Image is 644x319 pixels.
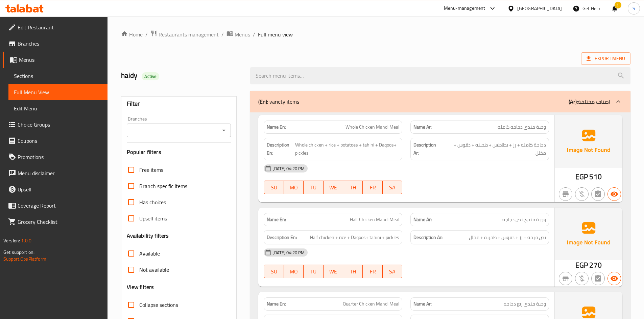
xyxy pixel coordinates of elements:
[18,153,102,161] span: Promotions
[3,248,34,257] span: Get support on:
[365,183,380,192] span: FR
[18,185,102,193] span: Upsell
[14,88,102,96] span: Full Menu View
[343,265,363,278] button: TH
[139,249,160,258] span: Available
[127,148,231,156] h3: Popular filters
[350,216,399,223] span: Half Chicken Mandi Meal
[150,30,219,39] a: Restaurants management
[575,272,589,285] button: Purchased item
[127,232,169,240] h3: Availability filters
[235,30,250,38] span: Menus
[267,124,286,131] strong: Name En:
[270,249,307,256] span: [DATE] 04:20 PM
[498,124,546,131] span: وجبة مندى دجاجه كامله
[264,265,284,278] button: SU
[306,183,320,192] span: TU
[575,259,588,272] span: EGP
[569,98,610,106] p: اصناف مختلفة
[267,141,294,157] strong: Description En:
[304,181,323,194] button: TU
[383,265,402,278] button: SA
[8,84,108,100] a: Full Menu View
[555,115,622,168] img: Ae5nvW7+0k+MAAAAAElFTkSuQmCC
[19,56,102,64] span: Menus
[444,141,546,157] span: دجاجة كامله + رز + بطاطس + طحينه + دقوس + مخلل
[326,267,340,276] span: WE
[14,104,102,112] span: Edit Menu
[587,54,625,63] span: Export Menu
[264,181,284,194] button: SU
[253,30,255,38] li: /
[589,259,601,272] span: 270
[3,236,20,245] span: Version:
[502,216,546,223] span: وجبة مندي نص دجاجه
[287,267,301,276] span: MO
[3,116,108,133] a: Choice Groups
[633,5,635,12] span: S
[365,267,380,276] span: FR
[581,52,630,65] span: Export Menu
[267,233,297,242] strong: Description En:
[258,97,268,107] b: (En):
[139,198,166,206] span: Has choices
[324,265,343,278] button: WE
[591,272,605,285] button: Not has choices
[250,91,630,112] div: (En): variety items(Ar):اصناف مختلفة
[21,236,31,245] span: 1.0.0
[413,141,442,157] strong: Description Ar:
[267,300,286,308] strong: Name En:
[139,266,169,274] span: Not available
[363,265,382,278] button: FR
[287,183,301,192] span: MO
[3,197,108,214] a: Coverage Report
[3,214,108,230] a: Grocery Checklist
[591,187,605,201] button: Not has choices
[258,98,299,106] p: variety items
[343,300,399,308] span: Quarter Chicken Mandi Meal
[3,181,108,197] a: Upsell
[139,166,163,174] span: Free items
[18,137,102,145] span: Coupons
[444,4,485,12] div: Menu-management
[326,183,340,192] span: WE
[121,30,630,39] nav: breadcrumb
[607,272,621,285] button: Available
[469,233,546,242] span: نص فرخه + رز + دقوس + طحينه + مخلل
[413,124,432,131] strong: Name Ar:
[304,265,323,278] button: TU
[310,233,399,242] span: Half chicken + rice + Daqoos+ tahini + pickles
[413,233,443,242] strong: Description Ar:
[142,72,159,80] div: Active
[284,181,304,194] button: MO
[3,19,108,35] a: Edit Restaurant
[267,183,281,192] span: SU
[306,267,320,276] span: TU
[324,181,343,194] button: WE
[139,182,187,190] span: Branch specific items
[139,301,178,309] span: Collapse sections
[145,30,148,38] li: /
[504,300,546,308] span: وجبة مندي ربع دجاجه
[3,52,108,68] a: Menus
[121,71,242,81] h2: haidy
[270,165,307,172] span: [DATE] 04:20 PM
[18,202,102,210] span: Coverage Report
[127,97,231,111] div: Filter
[226,30,250,39] a: Menus
[575,187,589,201] button: Purchased item
[295,141,399,157] span: Whole chicken + rice + potatoes + tahini + Daqoos+ pickles
[127,283,154,291] h3: View filters
[517,5,562,12] div: [GEOGRAPHIC_DATA]
[413,300,432,308] strong: Name Ar:
[559,272,572,285] button: Not branch specific item
[3,35,108,52] a: Branches
[385,183,400,192] span: SA
[385,267,400,276] span: SA
[363,181,382,194] button: FR
[346,183,360,192] span: TH
[267,216,286,223] strong: Name En:
[607,187,621,201] button: Available
[589,170,601,183] span: 510
[284,265,304,278] button: MO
